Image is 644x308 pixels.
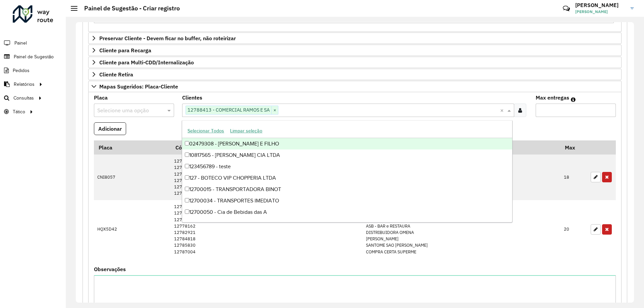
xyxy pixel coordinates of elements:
label: Clientes [182,94,202,102]
div: 12700034 - TRANSPORTES IMEDIATO [182,195,512,206]
label: Placa [94,94,108,102]
label: Max entregas [536,94,569,102]
a: Cliente Retira [88,69,622,80]
button: Limpar seleção [227,126,265,136]
span: Preservar Cliente - Devem ficar no buffer, não roteirizar [99,36,236,41]
span: Cliente Retira [99,72,133,77]
td: CNI8057 [94,155,171,200]
span: 12788413 - COMERCIAL RAMOS E SA [186,106,271,114]
td: 12746024 12752572 12775707 12778162 12782921 12784818 12785830 12787004 [171,200,362,259]
a: Cliente para Recarga [88,45,622,56]
a: Cliente para Multi-CDD/Internalização [88,57,622,68]
em: Máximo de clientes que serão colocados na mesma rota com os clientes informados [571,97,576,102]
span: Painel [14,40,27,47]
td: 18 [560,155,587,200]
button: Selecionar Todos [184,126,227,136]
span: [PERSON_NAME] [575,9,626,15]
h2: Painel de Sugestão - Criar registro [77,5,180,12]
span: × [271,106,278,114]
th: Max [560,140,587,155]
a: Preservar Cliente - Devem ficar no buffer, não roteirizar [88,33,622,44]
div: 12700050 - Cia de Bebidas das A [182,206,512,218]
span: Painel de Sugestão [14,53,54,60]
th: Placa [94,140,171,155]
div: 12700052 - [PERSON_NAME] S.A. - F. [GEOGRAPHIC_DATA] [182,218,512,229]
span: Cliente para Recarga [99,48,151,53]
span: Cliente para Multi-CDD/Internalização [99,60,194,65]
button: Adicionar [94,122,126,135]
div: 12700015 - TRANSPORTADORA BINOT [182,184,512,195]
span: Clear all [500,106,506,114]
td: 12776053 12779836 12782522 12784878 12785446 12791108 [171,155,362,200]
span: Tático [13,108,25,115]
span: Consultas [13,95,34,102]
label: Observações [94,265,126,273]
span: Mapas Sugeridos: Placa-Cliente [99,84,178,89]
td: 20 [560,200,587,259]
td: HQX5D42 [94,200,171,259]
div: 127 - BOTECO VIP CHOPPERIA LTDA [182,172,512,184]
span: Pedidos [13,67,30,74]
ng-dropdown-panel: Options list [182,120,512,223]
div: 123456789 - teste [182,161,512,172]
div: 02479308 - [PERSON_NAME] E FILHO [182,138,512,149]
a: Contato Rápido [559,1,574,16]
th: Código Cliente [171,140,362,155]
td: [PERSON_NAME] - SAO CARLOS CLUBE JJ ALIMENTOS e MERCE ASB - BAR e RESTAURA DISTRIBUIDORA OMENA [P... [362,200,560,259]
span: Relatórios [14,81,35,88]
h3: [PERSON_NAME] [575,2,626,8]
div: 10817565 - [PERSON_NAME] CIA LTDA [182,149,512,161]
a: Mapas Sugeridos: Placa-Cliente [88,81,622,92]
